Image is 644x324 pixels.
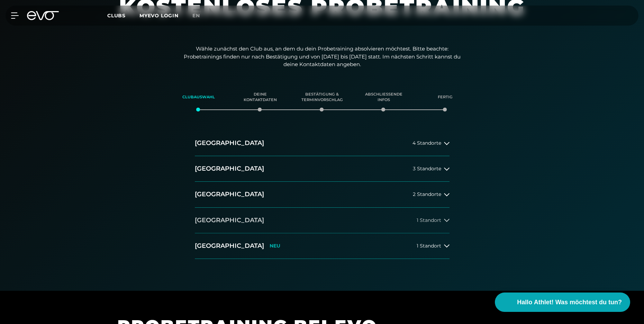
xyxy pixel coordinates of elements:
[139,12,179,19] a: MYEVO LOGIN
[417,243,441,249] span: 1 Standort
[270,243,280,249] p: NEU
[184,45,461,69] p: Wähle zunächst den Club aus, an dem du dein Probetraining absolvieren möchtest. Bitte beachte: Pr...
[195,156,450,182] button: [GEOGRAPHIC_DATA]3 Standorte
[195,164,264,173] h2: [GEOGRAPHIC_DATA]
[517,298,622,307] span: Hallo Athlet! Was möchtest du tun?
[195,242,264,250] h2: [GEOGRAPHIC_DATA]
[195,208,450,233] button: [GEOGRAPHIC_DATA]1 Standort
[495,292,630,312] button: Hallo Athlet! Was möchtest du tun?
[417,218,441,223] span: 1 Standort
[192,12,200,19] span: en
[238,88,282,107] div: Deine Kontaktdaten
[195,130,450,156] button: [GEOGRAPHIC_DATA]4 Standorte
[413,192,441,197] span: 2 Standorte
[362,88,406,107] div: Abschließende Infos
[192,12,208,20] a: en
[195,139,264,147] h2: [GEOGRAPHIC_DATA]
[412,141,441,146] span: 4 Standorte
[195,182,450,207] button: [GEOGRAPHIC_DATA]2 Standorte
[300,88,344,107] div: Bestätigung & Terminvorschlag
[107,12,126,19] span: Clubs
[195,216,264,225] h2: [GEOGRAPHIC_DATA]
[413,166,441,171] span: 3 Standorte
[195,190,264,199] h2: [GEOGRAPHIC_DATA]
[195,233,450,259] button: [GEOGRAPHIC_DATA]NEU1 Standort
[107,12,139,19] a: Clubs
[176,88,221,107] div: Clubauswahl
[423,88,468,107] div: Fertig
